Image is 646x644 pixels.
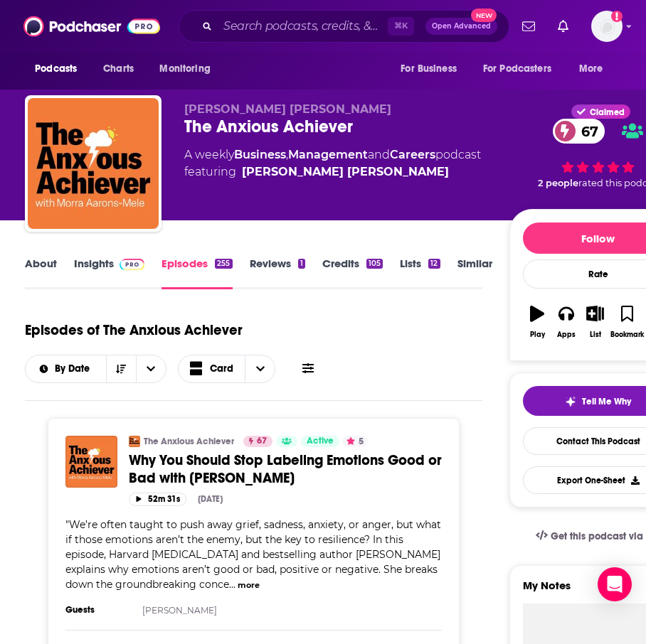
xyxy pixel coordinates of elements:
[591,11,623,42] span: Logged in as shcarlos
[129,436,140,447] img: The Anxious Achiever
[342,436,368,447] button: 5
[242,163,449,181] a: Morra Aarons -Mele
[234,148,286,161] a: Business
[581,296,610,348] button: List
[159,59,210,79] span: Monitoring
[590,331,601,339] div: List
[388,17,414,36] span: ⌘ K
[65,518,441,591] span: We’re often taught to push away grief, sadness, anxiety, or anger, but what if those emotions are...
[65,518,441,591] span: "
[579,59,603,79] span: More
[210,364,233,374] span: Card
[257,434,267,449] span: 67
[523,296,552,348] button: Play
[103,59,134,79] span: Charts
[178,355,276,383] button: Choose View
[553,119,605,144] a: 67
[142,605,217,616] a: [PERSON_NAME]
[25,55,95,82] button: open menu
[28,98,159,229] img: The Anxious Achiever
[474,55,572,82] button: open menu
[94,55,142,82] a: Charts
[610,331,644,339] div: Bookmark
[611,11,623,22] svg: Add a profile image
[425,18,497,35] button: Open AdvancedNew
[400,257,440,289] a: Lists12
[129,493,186,506] button: 52m 31s
[322,257,383,289] a: Credits105
[567,119,605,144] span: 67
[401,59,457,79] span: For Business
[286,148,288,161] span: ,
[179,10,509,43] div: Search podcasts, credits, & more...
[106,355,136,382] button: Sort Direction
[229,578,235,591] span: ...
[569,55,621,82] button: open menu
[390,148,435,161] a: Careers
[590,109,625,116] span: Claimed
[215,259,232,269] div: 255
[74,257,144,289] a: InsightsPodchaser Pro
[591,11,623,42] img: User Profile
[184,102,391,116] span: [PERSON_NAME] [PERSON_NAME]
[238,579,260,591] button: more
[582,396,631,407] span: Tell Me Why
[551,296,581,348] button: Apps
[610,296,645,348] button: Bookmark
[591,11,623,42] button: Show profile menu
[184,146,481,181] div: A weekly podcast
[471,9,497,22] span: New
[250,257,305,289] a: Reviews1
[298,259,305,269] div: 1
[198,494,223,504] div: [DATE]
[483,59,551,79] span: For Podcasters
[428,259,440,269] div: 12
[538,178,578,188] span: 2 people
[120,259,144,270] img: Podchaser Pro
[517,14,541,38] a: Show notifications dropdown
[26,364,106,374] button: open menu
[25,321,243,339] h1: Episodes of The Anxious Achiever
[129,451,442,487] a: Why You Should Stop Labeling Emotions Good or Bad with [PERSON_NAME]
[565,396,576,407] img: tell me why sparkle
[288,148,368,161] a: Management
[184,163,481,181] span: featuring
[301,436,339,447] a: Active
[552,14,574,38] a: Show notifications dropdown
[243,436,272,447] a: 67
[307,434,334,449] span: Active
[457,257,492,289] a: Similar
[161,257,232,289] a: Episodes255
[23,13,160,40] img: Podchaser - Follow, Share and Rate Podcasts
[366,259,383,269] div: 105
[530,331,545,339] div: Play
[218,15,388,38] input: Search podcasts, credits, & more...
[432,23,491,30] span: Open Advanced
[65,436,117,488] img: Why You Should Stop Labeling Emotions Good or Bad with Dr. Susan David
[55,364,95,374] span: By Date
[136,355,166,382] button: open menu
[149,55,228,82] button: open menu
[25,355,166,383] h2: Choose List sort
[391,55,475,82] button: open menu
[65,604,129,616] h3: Guests
[368,148,390,161] span: and
[25,257,57,289] a: About
[557,331,576,339] div: Apps
[144,436,234,447] a: The Anxious Achiever
[598,567,632,601] div: Open Intercom Messenger
[35,59,77,79] span: Podcasts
